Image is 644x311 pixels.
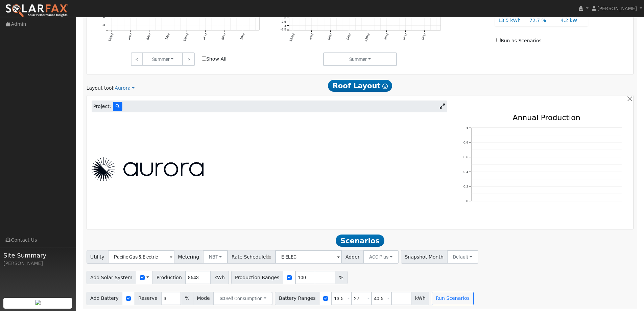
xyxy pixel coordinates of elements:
[135,292,162,305] span: Reserve
[526,17,557,24] div: 72.7 %
[281,20,286,23] text: -2.5
[152,271,186,284] span: Production
[35,300,41,305] img: retrieve
[193,292,214,305] span: Mode
[341,250,363,264] span: Adder
[447,250,478,264] button: Default
[239,33,245,41] text: 9PM
[411,292,429,305] span: kWh
[181,292,193,305] span: %
[145,33,151,41] text: 6AM
[231,271,283,284] span: Production Ranges
[164,33,170,41] text: 9AM
[213,292,272,305] button: Self Consumption
[131,52,143,66] a: <
[115,85,135,92] a: Aurora
[323,52,397,66] button: Summer
[335,271,347,284] span: %
[463,170,468,174] text: 0.4
[87,292,123,305] span: Add Battery
[174,250,203,264] span: Metering
[463,155,468,159] text: 0.6
[496,37,541,44] label: Run as Scenarios
[463,184,468,188] text: 0.2
[142,52,183,66] button: Summer
[363,250,399,264] button: ACC Plus
[107,33,114,42] text: 12AM
[364,33,371,42] text: 12PM
[108,250,174,264] input: Select a Utility
[3,260,72,267] div: [PERSON_NAME]
[283,16,286,20] text: -2
[182,33,189,42] text: 12PM
[275,292,319,305] span: Battery Ranges
[92,157,204,181] img: Aurora Logo
[183,52,194,66] a: >
[289,33,296,42] text: 12AM
[87,271,137,284] span: Add Solar System
[308,33,314,41] text: 3AM
[383,33,389,41] text: 3PM
[203,250,228,264] button: NBT
[93,103,111,110] span: Project:
[466,199,468,203] text: 0
[87,85,115,91] span: Layout tool:
[597,6,637,11] span: [PERSON_NAME]
[336,235,384,247] span: Scenarios
[283,24,286,27] text: -3
[557,17,588,24] div: 4.2 kW
[495,17,526,24] div: 13.5 kWh
[496,38,501,42] input: Run as Scenarios
[327,33,333,41] text: 6AM
[402,33,408,41] text: 6PM
[275,250,342,264] input: Select a Rate Schedule
[328,80,392,92] span: Roof Layout
[401,250,448,264] span: Snapshot Month
[210,271,229,284] span: kWh
[437,102,447,112] a: Expand Aurora window
[202,55,226,63] label: Show All
[221,33,227,41] text: 6PM
[127,33,133,41] text: 3AM
[228,250,276,264] span: Rate Schedule
[5,4,69,18] img: SolarFax
[512,113,580,122] text: Annual Production
[102,15,105,18] text: -2
[281,27,286,31] text: -3.5
[3,251,72,260] span: Site Summary
[202,56,206,61] input: Show All
[421,33,427,41] text: 9PM
[463,140,468,144] text: 0.8
[345,33,352,41] text: 9AM
[202,33,208,41] text: 3PM
[432,292,473,305] button: Run Scenarios
[102,23,105,27] text: -3
[87,250,109,264] span: Utility
[466,126,468,130] text: 1
[382,84,388,89] i: Show Help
